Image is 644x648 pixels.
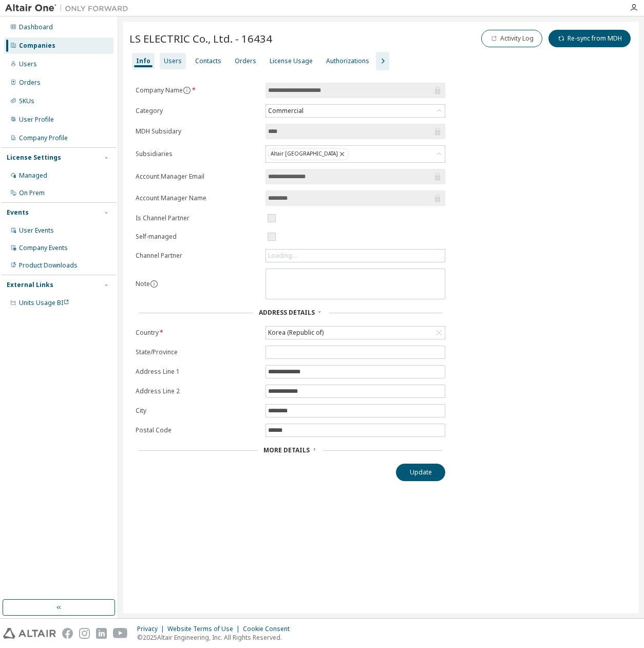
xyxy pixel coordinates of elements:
div: License Settings [7,154,61,162]
div: Company Profile [19,134,68,142]
label: Address Line 1 [136,368,259,376]
label: Self-managed [136,233,259,241]
div: Orders [235,57,256,65]
div: Product Downloads [19,261,78,270]
div: Events [7,208,29,217]
div: Orders [19,79,41,87]
div: Cookie Consent [243,625,296,633]
label: Is Channel Partner [136,214,259,222]
div: Korea (Republic of) [267,327,325,338]
button: Re-sync from MDH [548,30,631,47]
span: Address Details [259,308,315,317]
div: Dashboard [19,23,53,31]
div: External Links [7,281,53,289]
div: Info [136,57,150,65]
label: Postal Code [136,426,259,434]
div: Managed [19,171,47,180]
img: altair_logo.svg [3,628,56,639]
div: On Prem [19,189,45,197]
div: Authorizations [326,57,369,65]
label: Account Manager Email [136,173,259,181]
div: User Events [19,226,54,235]
button: information [183,86,191,94]
div: Korea (Republic of) [266,327,445,339]
label: Country [136,329,259,337]
span: LS ELECTRIC Co., Ltd. - 16434 [129,31,272,46]
img: facebook.svg [62,628,73,639]
label: State/Province [136,348,259,356]
button: Activity Log [481,30,542,47]
div: Website Terms of Use [167,625,243,633]
div: License Usage [270,57,313,65]
label: Account Manager Name [136,194,259,202]
label: Address Line 2 [136,387,259,395]
img: linkedin.svg [96,628,107,639]
div: Loading... [266,250,445,262]
button: Update [396,464,445,481]
div: Loading... [268,252,297,260]
div: Contacts [195,57,221,65]
img: youtube.svg [113,628,128,639]
div: Altair [GEOGRAPHIC_DATA] [268,148,349,160]
div: Users [19,60,37,68]
div: Privacy [137,625,167,633]
span: Units Usage BI [19,298,69,307]
img: instagram.svg [79,628,90,639]
label: Subsidiaries [136,150,259,158]
button: information [150,280,158,288]
p: © 2025 Altair Engineering, Inc. All Rights Reserved. [137,633,296,642]
div: Users [164,57,182,65]
div: Company Events [19,244,68,252]
label: Category [136,107,259,115]
div: User Profile [19,116,54,124]
label: MDH Subsidary [136,127,259,136]
label: Note [136,279,150,288]
span: More Details [263,446,310,454]
div: SKUs [19,97,34,105]
img: Altair One [5,3,134,13]
div: Commercial [266,105,445,117]
div: Companies [19,42,55,50]
label: Company Name [136,86,259,94]
div: Altair [GEOGRAPHIC_DATA] [266,146,445,162]
label: Channel Partner [136,252,259,260]
div: Commercial [267,105,305,117]
label: City [136,407,259,415]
